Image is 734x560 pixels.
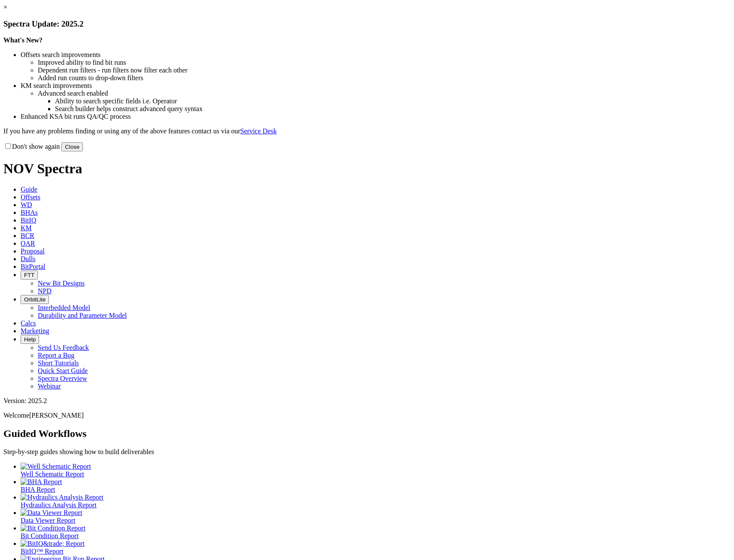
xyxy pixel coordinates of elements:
span: BHAs [21,209,38,216]
li: Offsets search improvements [21,51,731,59]
img: Hydraulics Analysis Report [21,494,103,501]
span: [PERSON_NAME] [29,412,84,419]
span: Calcs [21,319,36,327]
span: Well Schematic Report [21,470,84,478]
span: BitPortal [21,263,45,270]
span: OAR [21,240,35,247]
p: Welcome [3,412,731,419]
h2: Guided Workflows [3,428,731,440]
span: Help [24,336,36,343]
span: OrbitLite [24,296,45,303]
p: If you have any problems finding or using any of the above features contact us via our [3,127,731,135]
button: Close [61,142,83,151]
li: Dependent run filters - run filters now filter each other [38,66,731,74]
li: Improved ability to find bit runs [38,59,731,66]
span: BitIQ [21,217,36,224]
span: BitIQ™ Report [21,548,64,555]
img: Bit Condition Report [21,524,85,532]
span: Offsets [21,193,40,201]
p: Step-by-step guides showing how to build deliverables [3,448,731,456]
li: Ability to search specific fields i.e. Operator [55,97,731,105]
span: Dulls [21,255,36,262]
h1: NOV Spectra [3,161,731,177]
strong: What's New? [3,36,42,44]
div: Version: 2025.2 [3,397,731,405]
a: Send Us Feedback [38,344,89,351]
span: Marketing [21,327,49,334]
span: FTT [24,272,34,278]
img: Well Schematic Report [21,463,91,470]
li: Search builder helps construct advanced query syntax [55,105,731,113]
span: Proposal [21,247,45,255]
a: Quick Start Guide [38,367,88,374]
span: Guide [21,186,37,193]
a: Durability and Parameter Model [38,312,127,319]
a: Report a Bug [38,352,74,359]
span: KM [21,224,32,232]
a: Interbedded Model [38,304,90,311]
span: BHA Report [21,486,55,493]
img: Data Viewer Report [21,509,82,517]
a: Short Tutorials [38,359,79,367]
span: Hydraulics Analysis Report [21,501,97,509]
img: BHA Report [21,478,62,486]
a: NPD [38,287,52,295]
h3: Spectra Update: 2025.2 [3,19,731,29]
input: Don't show again [5,143,11,149]
li: KM search improvements [21,82,731,90]
label: Don't show again [3,143,60,150]
a: × [3,3,7,11]
img: BitIQ&trade; Report [21,540,85,548]
a: New Bit Designs [38,280,85,287]
span: WD [21,201,32,208]
a: Spectra Overview [38,375,87,382]
span: BCR [21,232,34,239]
li: Advanced search enabled [38,90,731,97]
span: Data Viewer Report [21,517,76,524]
a: Service Desk [240,127,277,135]
li: Added run counts to drop-down filters [38,74,731,82]
li: Enhanced KSA bit runs QA/QC process [21,113,731,120]
span: Bit Condition Report [21,532,79,539]
a: Webinar [38,382,61,390]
